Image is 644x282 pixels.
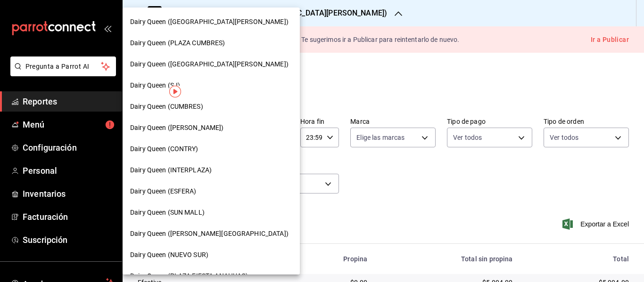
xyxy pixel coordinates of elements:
span: Dairy Queen ([GEOGRAPHIC_DATA][PERSON_NAME]) [130,17,289,27]
div: Dairy Queen ([GEOGRAPHIC_DATA][PERSON_NAME]) [123,54,300,75]
span: Dairy Queen (PLAZA FIESTA ANAHUAC) [130,271,248,281]
div: Dairy Queen (NUEVO SUR) [123,244,300,266]
div: Dairy Queen (CONTRY) [123,138,300,160]
span: Dairy Queen (CONTRY) [130,144,198,154]
span: Dairy Queen (SJ) [130,81,180,90]
span: Dairy Queen (NUEVO SUR) [130,250,208,260]
div: Dairy Queen (SUN MALL) [123,202,300,223]
span: Dairy Queen (CUMBRES) [130,102,203,112]
div: Dairy Queen (ESFERA) [123,181,300,202]
img: Tooltip marker [169,86,181,97]
span: Dairy Queen (PLAZA CUMBRES) [130,38,225,48]
div: Dairy Queen ([PERSON_NAME]) [123,117,300,138]
div: Dairy Queen ([GEOGRAPHIC_DATA][PERSON_NAME]) [123,11,300,32]
div: Dairy Queen ([PERSON_NAME][GEOGRAPHIC_DATA]) [123,223,300,244]
span: Dairy Queen (ESFERA) [130,186,197,196]
div: Dairy Queen (SJ) [123,75,300,96]
span: Dairy Queen ([GEOGRAPHIC_DATA][PERSON_NAME]) [130,59,289,69]
span: Dairy Queen ([PERSON_NAME][GEOGRAPHIC_DATA]) [130,229,289,239]
span: Dairy Queen (INTERPLAZA) [130,165,212,175]
div: Dairy Queen (PLAZA CUMBRES) [123,32,300,54]
div: Dairy Queen (CUMBRES) [123,96,300,117]
span: Dairy Queen ([PERSON_NAME]) [130,123,224,133]
div: Dairy Queen (INTERPLAZA) [123,160,300,181]
span: Dairy Queen (SUN MALL) [130,208,205,218]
